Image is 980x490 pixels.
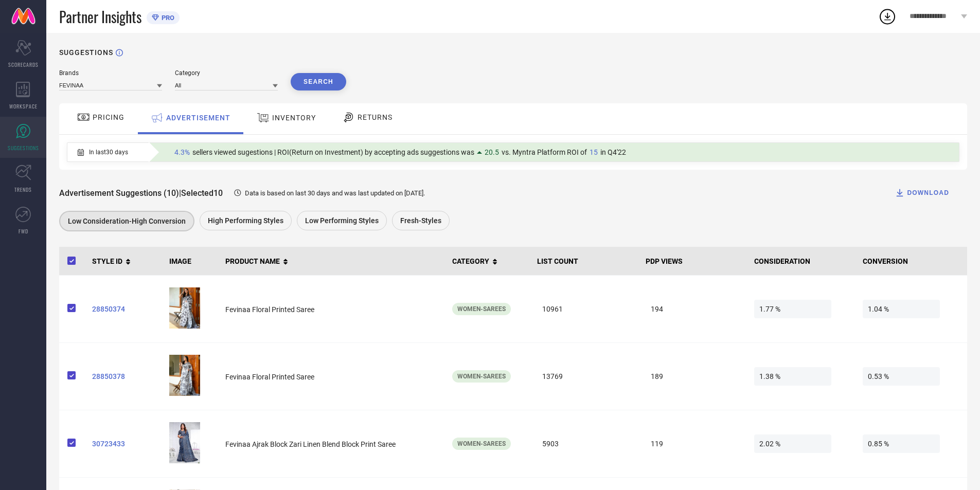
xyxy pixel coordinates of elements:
[400,216,441,225] span: Fresh-Styles
[291,73,346,90] button: Search
[533,247,642,276] th: LIST COUNT
[245,189,425,197] span: Data is based on last 30 days and was last updated on [DATE] .
[863,367,940,386] span: 0.53 %
[88,247,165,276] th: STYLE ID
[272,114,316,122] span: INVENTORY
[59,188,179,198] span: Advertisement Suggestions (10)
[8,144,39,152] span: SUGGESTIONS
[537,434,614,453] span: 5903
[878,7,897,26] div: Open download list
[14,186,32,193] span: TRENDS
[175,69,278,77] div: Category
[174,148,190,156] span: 4.3%
[68,217,186,225] span: Low Consideration-High Conversion
[590,148,598,156] span: 15
[192,148,474,156] span: sellers viewed sugestions | ROI(Return on Investment) by accepting ads suggestions was
[448,247,533,276] th: CATEGORY
[179,188,181,198] span: |
[59,69,162,77] div: Brands
[166,114,230,122] span: ADVERTISEMENT
[863,300,940,318] span: 1.04 %
[92,305,161,313] a: 28850374
[646,367,723,386] span: 189
[9,102,38,110] span: WORKSPACE
[221,247,448,276] th: PRODUCT NAME
[225,373,314,381] span: Fevinaa Floral Printed Saree
[457,373,506,380] span: Women-Sarees
[92,372,161,380] a: 28850378
[600,148,626,156] span: in Q4'22
[502,148,587,156] span: vs. Myntra Platform ROI of
[457,440,506,447] span: Women-Sarees
[169,146,631,159] div: Percentage of sellers who have viewed suggestions for the current Insight Type
[537,367,614,386] span: 13769
[863,434,940,453] span: 0.85 %
[754,367,831,386] span: 1.38 %
[59,6,141,27] span: Partner Insights
[169,287,200,329] img: 450d2970-111b-4c6b-9c6d-a18bc7c799fe1712773853679Sarees1.jpg
[89,149,128,156] span: In last 30 days
[159,14,174,22] span: PRO
[750,247,859,276] th: CONSIDERATION
[225,305,314,314] span: Fevinaa Floral Printed Saree
[859,247,967,276] th: CONVERSION
[895,188,949,198] div: DOWNLOAD
[642,247,750,276] th: PDP VIEWS
[305,216,379,225] span: Low Performing Styles
[646,300,723,318] span: 194
[181,188,223,198] span: Selected 10
[208,216,283,225] span: High Performing Styles
[19,227,28,235] span: FWD
[225,440,396,448] span: Fevinaa Ajrak Block Zari Linen Blend Block Print Saree
[646,434,723,453] span: 119
[169,355,200,396] img: 9da02c36-c18b-42b1-a81e-729f4e98bbe71712784625028Sarees1.jpg
[169,422,200,463] img: nYgmQ25c_72ba3ec5c81e4208a7f8f126663ab1a3.jpg
[882,183,962,203] button: DOWNLOAD
[485,148,499,156] span: 20.5
[92,440,161,448] a: 30723433
[59,48,113,57] h1: SUGGESTIONS
[537,300,614,318] span: 10961
[754,434,831,453] span: 2.02 %
[8,61,39,68] span: SCORECARDS
[93,113,124,121] span: PRICING
[165,247,221,276] th: IMAGE
[754,300,831,318] span: 1.77 %
[457,305,506,313] span: Women-Sarees
[358,113,393,121] span: RETURNS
